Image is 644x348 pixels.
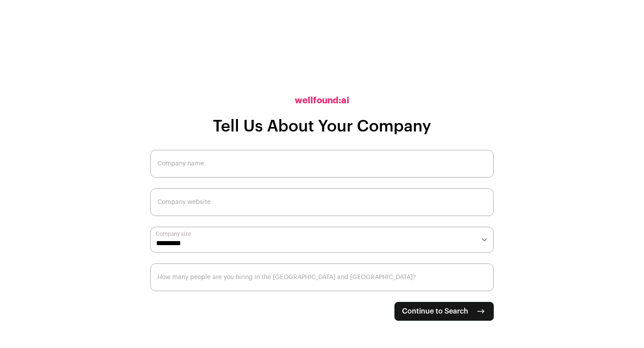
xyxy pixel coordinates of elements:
[295,94,349,107] h2: wellfound:ai
[394,302,494,321] button: Continue to Search
[150,150,494,178] input: Company name
[150,188,494,216] input: Company website
[213,118,431,136] h1: Tell Us About Your Company
[402,306,468,317] span: Continue to Search
[150,263,494,291] input: How many people are you hiring in the US and Canada?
